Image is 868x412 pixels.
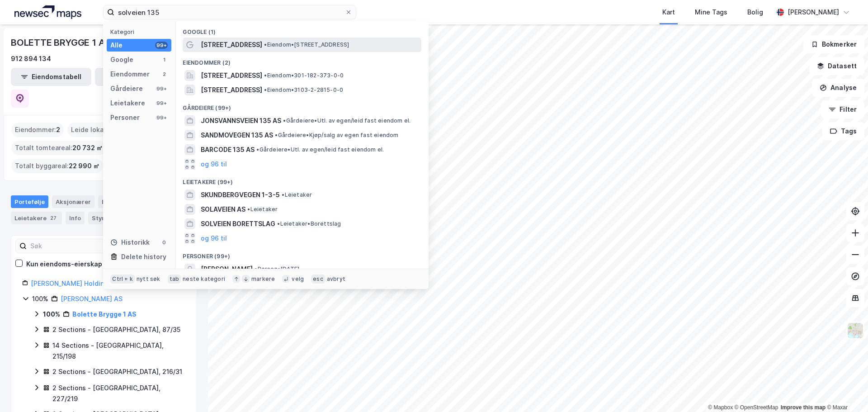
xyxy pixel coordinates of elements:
input: Søk på adresse, matrikkel, gårdeiere, leietakere eller personer [114,5,345,19]
div: Bolig [747,7,763,18]
span: Eiendom • 301-182-373-0-0 [264,72,344,79]
div: Aksjonærer [52,195,94,208]
span: JONSVANNSVEIEN 135 AS [201,115,281,126]
div: 99+ [155,114,168,121]
div: Gårdeiere [110,83,143,94]
div: markere [251,275,275,283]
span: Leietaker [247,206,278,213]
a: Bolette Brygge 1 AS [72,310,137,318]
div: Totalt tomteareal : [11,141,106,155]
div: 0 [160,239,168,246]
a: [PERSON_NAME] AS [61,295,123,303]
span: [STREET_ADDRESS] [201,70,262,81]
span: Leietaker [282,191,312,199]
button: og 96 til [201,159,227,170]
div: Eiendommer (2) [175,52,429,68]
span: SOLVEIEN BORETTSLAG [201,218,275,229]
span: • [256,146,259,153]
div: Gårdeiere (99+) [175,97,429,114]
div: 2 Sections - [GEOGRAPHIC_DATA], 227/219 [52,383,186,404]
button: Bokmerker [803,35,864,53]
span: Gårdeiere • Kjøp/salg av egen fast eiendom [275,132,398,139]
button: Leietakertabell [95,68,175,86]
span: Person • [DATE] [255,265,299,273]
div: Mine Tags [695,7,727,18]
div: Totalt byggareal : [11,159,103,173]
button: Tags [822,122,864,140]
button: og 96 til [201,233,227,244]
span: Eiendom • [STREET_ADDRESS] [264,41,349,48]
span: [STREET_ADDRESS] [201,39,262,50]
span: Gårdeiere • Utl. av egen/leid fast eiendom el. [283,117,410,124]
a: OpenStreetMap [735,404,778,411]
button: Filter [821,100,864,118]
div: Kategori [110,28,171,35]
div: Google (1) [175,21,429,38]
div: avbryt [327,275,345,283]
span: • [264,41,267,48]
button: Analyse [812,79,864,97]
span: BARCODE 135 AS [201,144,255,155]
img: Z [847,322,864,339]
div: 912 894 134 [11,53,51,64]
img: logo.a4113a55bc3d86da70a041830d287a7e.svg [14,5,81,19]
div: Portefølje [11,195,48,208]
div: 2 Sections - [GEOGRAPHIC_DATA], 216/31 [52,366,182,377]
span: • [283,117,286,124]
div: Personer (99+) [175,246,429,262]
div: 100% [43,309,60,320]
span: • [282,191,284,198]
div: nytt søk [137,275,160,283]
span: SOLAVEIEN AS [201,204,245,215]
div: 100% [32,294,48,304]
div: Info [66,212,85,224]
div: Kart [662,7,675,18]
div: velg [292,275,304,283]
span: [PERSON_NAME] [201,264,253,275]
div: 2 [160,71,168,78]
div: Ctrl + k [110,275,135,284]
span: SANDMOVEGEN 135 AS [201,130,273,141]
button: Eiendomstabell [11,68,91,86]
div: Leietakere (99+) [175,171,429,188]
div: Google [110,54,133,65]
div: 99+ [155,99,168,107]
div: Historikk [110,237,150,248]
span: • [277,220,280,227]
div: [PERSON_NAME] [788,7,839,18]
span: • [255,265,257,272]
span: Leietaker • Borettslag [277,220,341,227]
a: [PERSON_NAME] Holding AS [31,279,118,287]
div: 1 [160,56,168,63]
div: Leietakere [11,212,62,224]
div: Eiendommer [110,69,150,80]
div: Delete history [121,251,166,262]
span: 20 732 ㎡ [72,142,103,153]
span: SKUNDBERGVEGEN 1-3-5 [201,189,280,200]
span: [STREET_ADDRESS] [201,85,262,95]
span: • [264,72,267,79]
div: 14 Sections - [GEOGRAPHIC_DATA], 215/198 [52,340,186,362]
a: Mapbox [708,404,733,411]
span: 2 [56,124,60,135]
div: Kun eiendoms-eierskap [26,259,102,270]
div: 2 Sections - [GEOGRAPHIC_DATA], 87/35 [52,324,180,335]
div: Leide lokasjoner : [67,123,132,137]
span: Eiendom • 3103-2-2815-0-0 [264,86,343,94]
div: Personer [110,112,140,123]
iframe: Chat Widget [823,369,868,412]
div: Styret [88,212,125,224]
div: Eiendommer : [11,123,64,137]
div: neste kategori [183,275,225,283]
div: Leietakere [110,98,145,109]
div: 99+ [155,85,168,92]
div: Alle [110,40,123,51]
a: Improve this map [781,404,826,411]
span: • [264,86,267,93]
div: BOLETTE BRYGGE 1 AS [11,35,112,50]
span: • [247,206,250,213]
span: Gårdeiere • Utl. av egen/leid fast eiendom el. [256,146,384,153]
span: • [275,132,278,138]
span: 22 990 ㎡ [69,161,99,171]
